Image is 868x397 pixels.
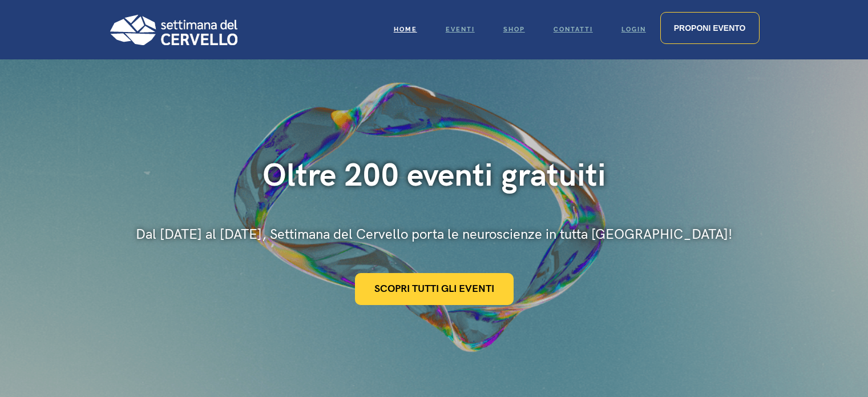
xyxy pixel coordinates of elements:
div: Oltre 200 eventi gratuiti [136,157,732,196]
span: Proponi evento [674,23,746,33]
span: Eventi [446,26,475,33]
span: Contatti [554,26,593,33]
a: Proponi evento [660,12,760,44]
span: Shop [503,26,525,33]
img: Logo [109,14,237,45]
span: Home [394,26,417,33]
a: Scopri tutti gli eventi [355,273,514,305]
div: Dal [DATE] al [DATE], Settimana del Cervello porta le neuroscienze in tutta [GEOGRAPHIC_DATA]! [136,225,732,244]
span: Login [621,26,646,33]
